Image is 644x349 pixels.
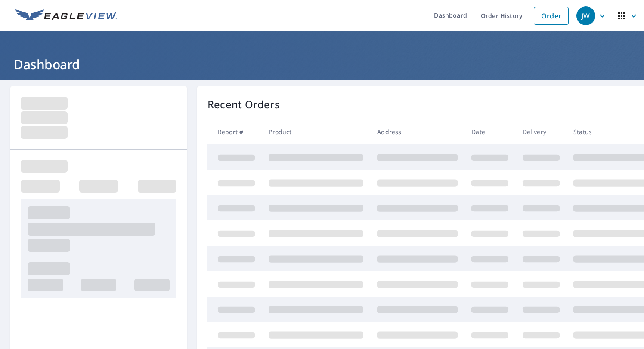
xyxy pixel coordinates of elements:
img: EV Logo [15,9,117,22]
th: Date [464,119,515,144]
th: Product [262,119,370,144]
th: Delivery [516,119,567,144]
div: JW [576,6,595,25]
h1: Dashboard [10,55,634,73]
a: Order [534,7,569,25]
p: Recent Orders [207,97,280,112]
th: Report # [207,119,262,144]
th: Address [370,119,464,144]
